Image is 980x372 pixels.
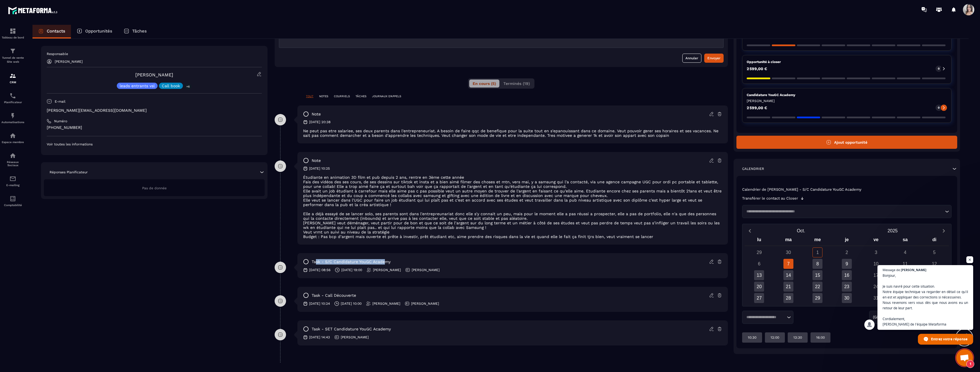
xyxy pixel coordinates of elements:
a: formationformationTableau de bord [1,23,24,43]
div: 29 [754,247,764,257]
div: 23 [842,282,852,292]
p: 12:00 [771,335,779,340]
p: E-mailing [1,184,24,187]
input: Search for option [744,209,944,214]
img: automations [9,132,16,139]
div: 17 [871,270,881,280]
p: Candidature YouGC Academy [747,93,947,97]
div: 22 [812,282,822,292]
p: NOTES [319,94,328,98]
p: E-mail [55,99,66,104]
div: 11 [900,259,910,269]
div: je [832,236,861,246]
p: Elle a déjà essayé de se lancer solo, ses parents sont dans l'entrepreunariat donc elle s'y conna... [303,212,722,221]
a: Tâches [118,25,152,38]
div: 14 [783,270,793,280]
button: Annuler [682,54,701,63]
div: 9 [842,259,852,269]
div: ve [861,236,891,246]
p: Étudiante en animation 3D film et pub depuis 2 ans, rentre en 3ème cette année [303,175,722,180]
img: formation [9,28,16,34]
p: Elle avait un job étudiant à carrefour mais elle aime pas c pas possible veut un autre moyen de t... [303,189,722,198]
p: Fais des vidéos des ses cours, de ses dessins sur tiktok et insta et a bien aimé filmer des chose... [303,180,722,189]
div: Calendar wrapper [745,236,949,303]
p: leads entrants vsl [120,84,155,88]
p: Comptabilité [1,204,24,207]
span: Terminés (19) [503,81,530,86]
p: [PERSON_NAME] [412,268,440,272]
img: scheduler [9,92,16,99]
p: [PERSON_NAME] [372,301,400,306]
p: [PERSON_NAME] [341,335,369,340]
a: formationformationCRM [1,68,24,88]
div: sa [891,236,920,246]
p: task - Call découverte [312,293,356,298]
p: Contacts [47,29,65,34]
div: Envoyer [707,55,720,61]
div: 5 [929,247,939,257]
img: formation [9,72,16,79]
p: COURRIELS [334,94,350,98]
p: 2 599,00 € [747,106,767,110]
span: [PERSON_NAME] [901,268,926,271]
div: 10 [871,259,881,269]
p: Réponses Planificateur [50,170,88,174]
p: Budget : Pas bcp d’argent mais ouverte et prête à investir, prêt étudiant etc, aime prendre des r... [303,234,722,239]
p: Espace membre [1,141,24,144]
span: Pas de donnée [142,186,167,190]
div: Search for option [742,311,793,324]
p: Opportunités [85,29,112,34]
p: [PERSON_NAME] [373,268,401,272]
p: Responsable [47,52,262,56]
button: Ajout opportunité [736,136,957,149]
a: Opportunités [71,25,118,38]
p: Opportunité à closer [747,60,947,64]
p: [DATE] 10:25 [309,166,330,171]
p: TOUT [306,94,313,98]
a: accountantaccountantComptabilité [1,191,24,211]
p: [PERSON_NAME] veut déménager, veut partir pour de bon et que ce soit de l’argent sur du long term... [303,221,722,230]
img: accountant [9,195,16,202]
p: [PERSON_NAME][EMAIL_ADDRESS][DOMAIN_NAME] [47,108,262,113]
p: Tunnel de vente Site web [1,56,24,64]
div: 1 [812,247,822,257]
p: TÂCHES [356,94,366,98]
span: Message de [883,268,900,271]
div: 24 [871,282,881,292]
div: 7 [783,259,793,269]
div: ma [774,236,803,246]
p: [DATE] 10:24 [309,301,330,306]
a: [PERSON_NAME] [135,72,173,78]
p: 16:00 [816,335,825,340]
a: schedulerschedulerPlanificateur [1,88,24,108]
span: 1 [966,360,974,368]
a: Contacts [32,25,71,38]
button: Envoyer [704,54,724,63]
p: Numéro [54,119,67,123]
p: task - S/C Candidature YouGC Academy [312,259,391,265]
p: [DATE] 20:38 [309,120,330,124]
div: di [920,236,949,246]
p: Calendrier de [PERSON_NAME] - S/C Candidature YouGC Academy [742,187,952,192]
p: [PERSON_NAME] [747,99,947,103]
p: Réseaux Sociaux [1,160,24,167]
div: 31 [871,293,881,303]
span: En cours (5) [473,81,496,86]
p: 0 [938,67,940,71]
div: 2 [842,247,852,257]
p: Tâches [132,29,147,34]
div: 12 [929,259,939,269]
button: Open years overlay [847,226,938,236]
p: Ne peut pas etre salariee, ses deux parents dans l'entrepreneuriat. A besoin de faire qqc de bene... [303,129,722,138]
a: emailemailE-mailing [1,171,24,191]
div: lu [745,236,774,246]
div: 16 [842,270,852,280]
div: 30 [842,293,852,303]
div: 29 [812,293,822,303]
p: [DATE] 10:00 [341,301,362,306]
button: Terminés (19) [500,80,533,88]
p: Elle veut se lancer dans l'UGC pour faire un job étudiant qui lui plaît pas et c’est en accord av... [303,198,722,207]
p: +6 [184,84,192,90]
p: Automatisations [1,121,24,124]
p: Call book [162,84,180,88]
